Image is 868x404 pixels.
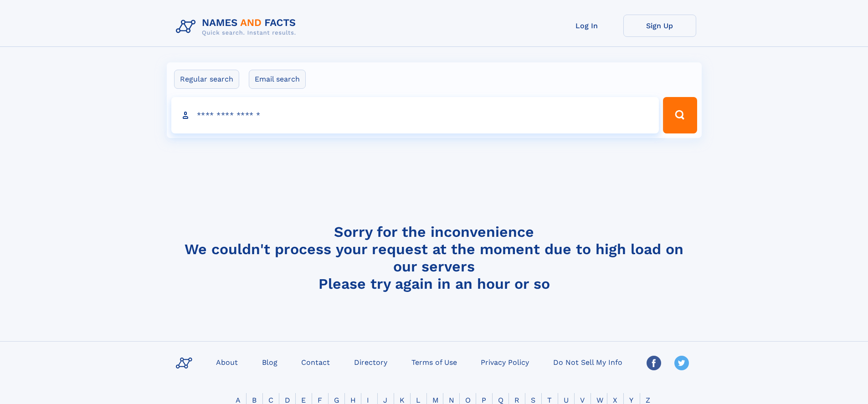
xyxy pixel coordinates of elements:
a: Do Not Sell My Info [550,355,626,368]
a: Directory [350,355,391,368]
a: Terms of Use [408,355,461,368]
a: Blog [258,355,281,368]
button: Search Button [663,97,697,133]
h4: Sorry for the inconvenience We couldn't process your request at the moment due to high load on ou... [172,223,696,292]
img: Facebook [647,356,661,370]
input: search input [171,97,659,133]
img: Twitter [674,356,689,370]
a: Sign Up [623,15,696,37]
img: Logo Names and Facts [172,15,303,39]
a: Privacy Policy [477,355,533,368]
a: Contact [298,355,334,368]
label: Email search [249,70,306,89]
a: Log In [550,15,623,37]
label: Regular search [174,70,239,89]
a: About [212,355,241,368]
